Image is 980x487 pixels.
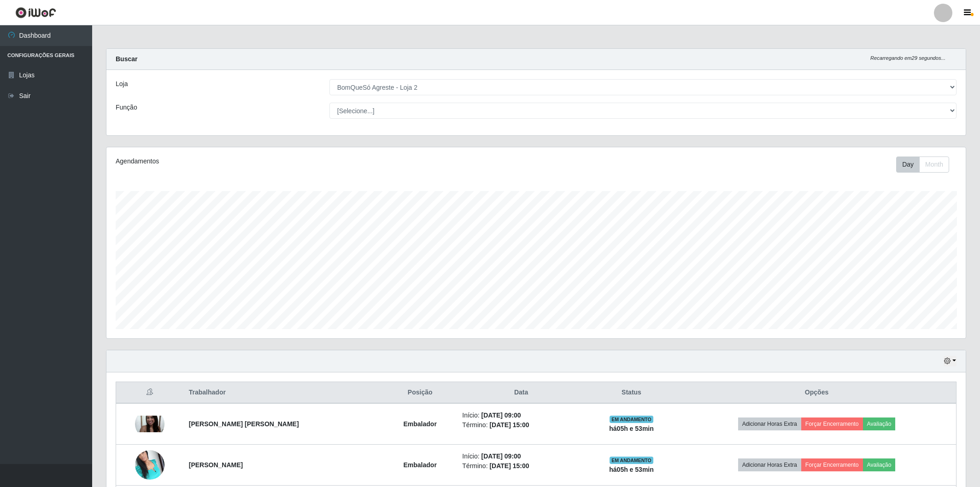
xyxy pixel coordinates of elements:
time: [DATE] 15:00 [489,421,529,429]
strong: [PERSON_NAME] [PERSON_NAME] [189,420,299,428]
li: Término: [462,461,580,471]
span: EM ANDAMENTO [610,457,653,464]
button: Forçar Encerramento [801,458,863,471]
strong: Embalador [404,420,437,428]
strong: [PERSON_NAME] [189,461,243,469]
time: [DATE] 09:00 [481,452,521,460]
div: First group [896,157,949,173]
button: Month [919,157,949,173]
li: Início: [462,411,580,420]
img: 1676406696762.jpeg [135,416,164,432]
strong: há 05 h e 53 min [609,425,654,432]
button: Avaliação [863,458,896,471]
li: Início: [462,452,580,461]
time: [DATE] 15:00 [489,462,529,470]
strong: há 05 h e 53 min [609,466,654,473]
img: CoreUI Logo [15,7,56,18]
th: Trabalhador [183,382,383,404]
button: Day [896,157,920,173]
time: [DATE] 09:00 [481,412,521,419]
label: Loja [116,79,128,89]
i: Recarregando em 29 segundos... [870,55,945,61]
strong: Buscar [116,55,137,63]
button: Adicionar Horas Extra [738,417,801,430]
th: Posição [383,382,457,404]
div: Agendamentos [116,157,458,166]
div: Toolbar with button groups [896,157,957,173]
label: Função [116,103,137,112]
th: Status [586,382,677,404]
th: Data [457,382,586,404]
li: Término: [462,420,580,430]
th: Opções [677,382,956,404]
strong: Embalador [404,461,437,469]
span: EM ANDAMENTO [610,416,653,423]
img: 1697796543878.jpeg [135,445,164,484]
button: Forçar Encerramento [801,417,863,430]
button: Adicionar Horas Extra [738,458,801,471]
button: Avaliação [863,417,896,430]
